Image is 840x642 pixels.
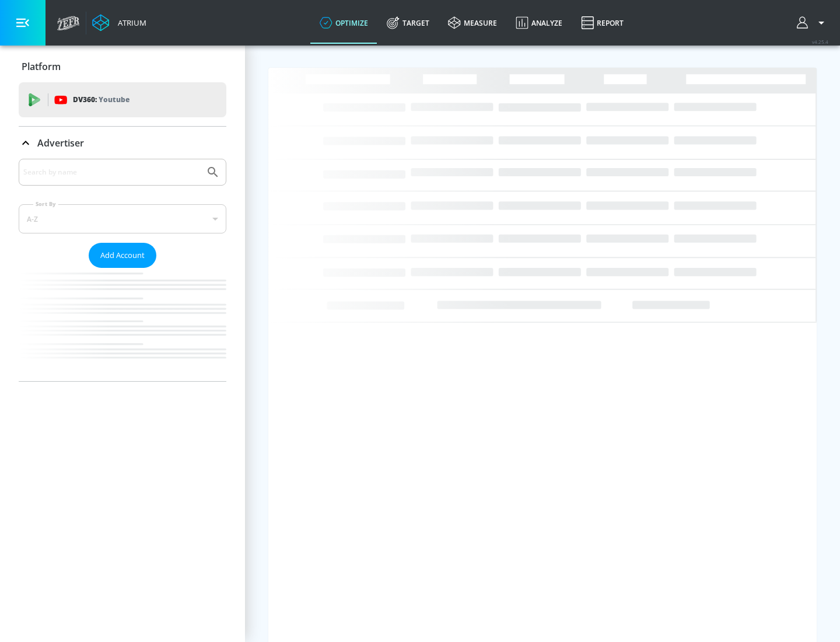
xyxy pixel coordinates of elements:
[89,243,156,268] button: Add Account
[572,2,633,44] a: Report
[100,249,145,262] span: Add Account
[310,2,377,44] a: optimize
[23,165,200,180] input: Search by name
[506,2,572,44] a: Analyze
[439,2,506,44] a: measure
[19,127,226,159] div: Advertiser
[73,93,129,106] p: DV360:
[19,159,226,381] div: Advertiser
[19,50,226,83] div: Platform
[37,137,84,149] p: Advertiser
[113,18,146,28] div: Atrium
[377,2,439,44] a: Target
[33,200,58,208] label: Sort By
[19,82,226,117] div: DV360: Youtube
[19,268,226,381] nav: list of Advertiser
[22,60,61,73] p: Platform
[812,39,828,45] span: v 4.25.4
[92,14,146,32] a: Atrium
[99,93,129,106] p: Youtube
[19,204,226,233] div: A-Z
